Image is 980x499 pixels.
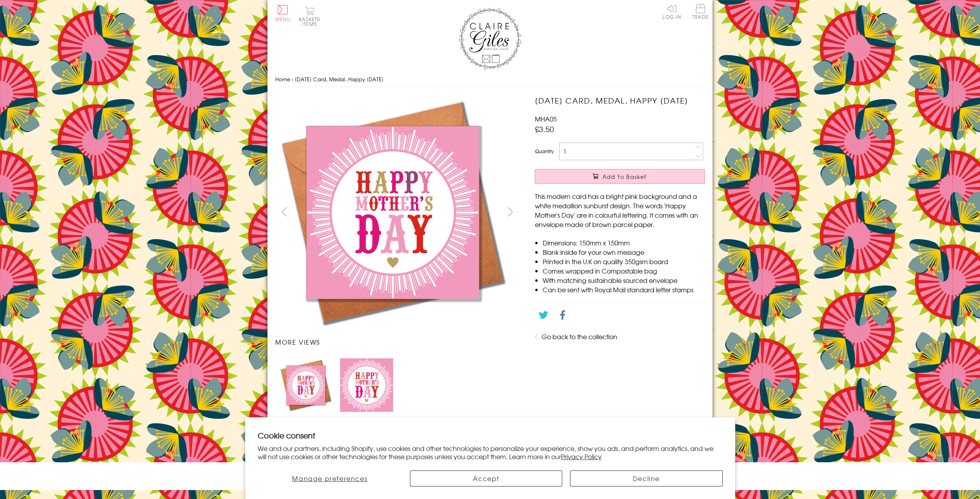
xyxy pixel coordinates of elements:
[295,75,383,83] span: [DATE] Card, Medal, Happy [DATE]
[535,95,705,106] h1: [DATE] Card, Medal, Happy [DATE]
[535,169,705,184] button: Add to Basket
[275,354,336,415] li: Carousel Page 1 (Current Slide)
[410,470,562,486] button: Accept
[459,8,521,70] img: Claire Giles Greetings Cards
[275,16,290,23] span: Menu
[299,6,320,26] button: Basket0 items
[292,75,293,83] span: ›
[279,358,332,411] img: Mother's Day Card, Medal, Happy Mother's Day
[663,4,681,19] a: Log In
[535,114,557,123] span: MHA05
[543,266,705,275] li: Comes wrapped in Compostable bag
[292,474,367,483] span: Manage preferences
[336,354,397,415] li: Carousel Page 2
[275,203,293,220] button: prev
[257,470,402,486] button: Manage preferences
[275,95,510,329] img: Mother's Day Card, Medal, Happy Mother's Day
[692,4,709,21] a: Trade
[602,173,647,181] span: Add to Basket
[535,148,554,155] label: Quantity
[502,203,519,220] button: next
[535,191,705,229] p: This modern card has a bright pink background and a white medallion sunburst design. The words 'H...
[340,358,393,411] img: Mother's Day Card, Medal, Happy Mother's Day
[275,5,290,21] button: Menu
[302,16,320,27] span: 0 items
[258,430,723,441] h2: Cookie consent
[570,470,722,486] button: Decline
[535,123,554,134] span: £3.50
[561,452,602,461] a: Privacy Policy
[275,72,705,88] nav: breadcrumbs
[692,4,709,19] span: Trade
[543,257,705,266] li: Printed in the U.K on quality 350gsm board
[543,285,705,294] li: Can be sent with Royal Mail standard letter stamps
[275,354,519,415] ul: Carousel Pagination
[543,247,705,257] li: Blank inside for your own message
[275,337,519,347] h3: More views
[542,332,617,341] a: Go back to the collection
[258,444,723,461] p: We and our partners, including Shopify, use cookies and other technologies to personalize your ex...
[543,275,705,285] li: With matching sustainable sourced envelope
[543,238,705,247] li: Dimensions: 150mm x 150mm
[275,75,290,83] a: Home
